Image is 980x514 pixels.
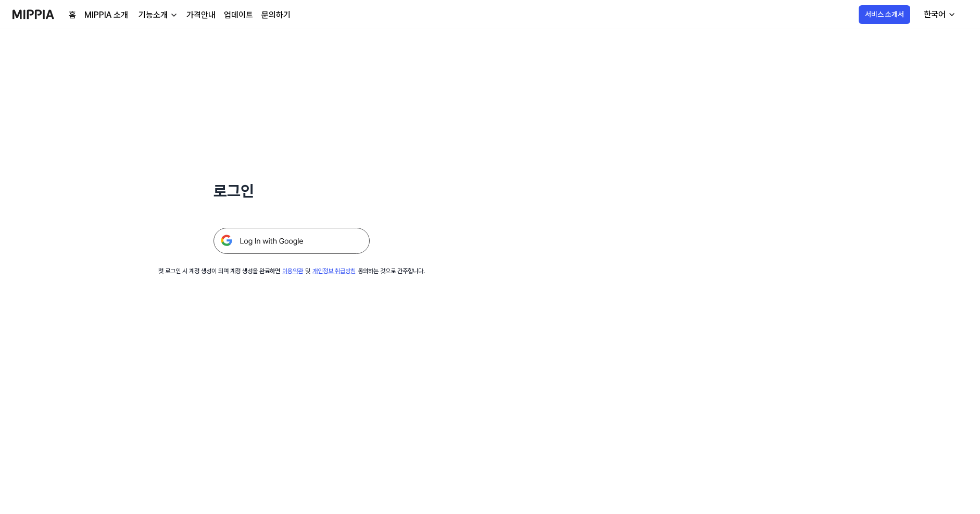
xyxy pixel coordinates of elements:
button: 기능소개 [136,9,178,21]
a: 이용약관 [282,267,303,275]
h1: 로그인 [213,179,370,203]
button: 한국어 [915,4,962,25]
a: 가격안내 [186,9,216,21]
div: 한국어 [922,8,948,21]
a: 개인정보 취급방침 [312,267,356,275]
button: 서비스 소개서 [859,5,910,24]
img: down [170,11,178,19]
a: MIPPIA 소개 [84,9,128,21]
div: 첫 로그인 시 계정 생성이 되며 계정 생성을 완료하면 및 동의하는 것으로 간주합니다. [158,266,425,276]
div: 기능소개 [136,9,170,21]
a: 업데이트 [224,9,253,21]
a: 문의하기 [261,9,291,21]
a: 홈 [69,9,76,21]
img: 구글 로그인 버튼 [213,228,370,254]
